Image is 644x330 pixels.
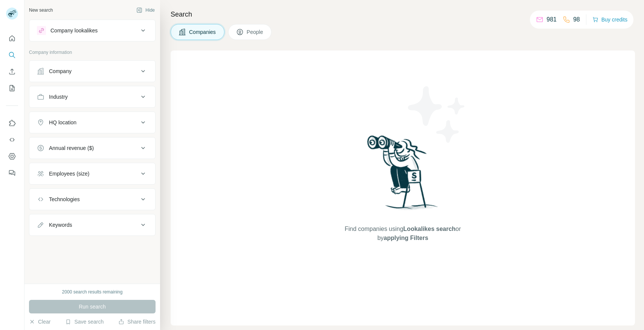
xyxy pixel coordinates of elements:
[49,144,94,152] div: Annual revenue ($)
[6,166,18,180] button: Feedback
[49,67,72,75] div: Company
[342,225,463,243] span: Find companies using or by
[546,15,557,24] p: 981
[29,165,155,183] button: Employees (size)
[62,289,123,295] div: 2000 search results remaining
[131,5,160,16] button: Hide
[49,170,89,177] div: Employees (size)
[403,81,471,148] img: Surfe Illustration - Stars
[49,119,76,126] div: HQ location
[384,235,428,241] span: applying Filters
[403,226,456,232] span: Lookalikes search
[189,28,217,36] span: Companies
[6,133,18,147] button: Use Surfe API
[29,190,155,208] button: Technologies
[118,318,156,325] button: Share filters
[6,48,18,62] button: Search
[29,88,155,106] button: Industry
[29,7,53,14] div: New search
[29,318,50,325] button: Clear
[29,21,155,40] button: Company lookalikes
[6,150,18,163] button: Dashboard
[49,93,68,101] div: Industry
[247,28,264,36] span: People
[50,27,98,34] div: Company lookalikes
[49,196,80,203] div: Technologies
[6,32,18,45] button: Quick start
[29,49,156,56] p: Company information
[29,139,155,157] button: Annual revenue ($)
[6,116,18,130] button: Use Surfe on LinkedIn
[49,221,72,229] div: Keywords
[364,133,442,217] img: Surfe Illustration - Woman searching with binoculars
[6,65,18,78] button: Enrich CSV
[6,81,18,95] button: My lists
[573,15,580,24] p: 98
[29,216,155,234] button: Keywords
[29,113,155,131] button: HQ location
[65,318,104,325] button: Save search
[171,9,635,20] h4: Search
[29,62,155,80] button: Company
[592,14,627,25] button: Buy credits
